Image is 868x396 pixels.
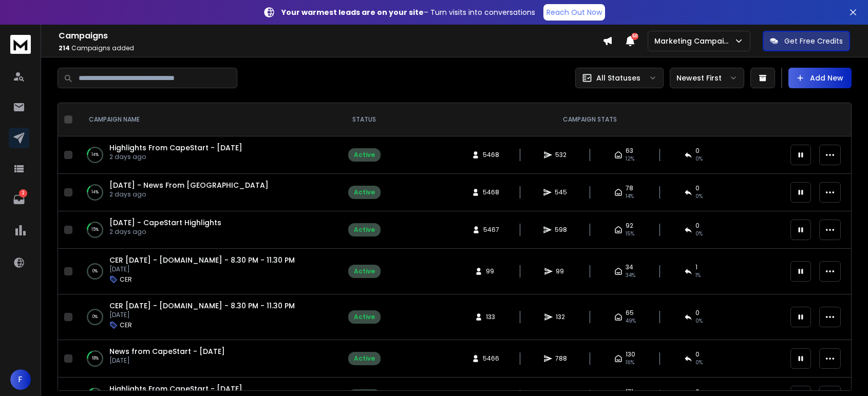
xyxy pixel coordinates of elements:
p: 2 days ago [109,228,221,236]
span: 545 [555,188,567,196]
span: 16 % [626,359,634,367]
span: 34 % [626,271,635,280]
span: 133 [486,313,496,321]
a: Highlights From CapeStart - [DATE] [109,143,242,153]
p: 18 % [92,353,99,364]
a: [DATE] - CapeStart Highlights [109,217,221,228]
td: 15%[DATE] - CapeStart Highlights2 days ago [77,211,333,249]
span: 5468 [483,151,499,159]
span: 15 % [626,230,634,238]
span: 130 [626,350,635,359]
span: 5467 [483,226,499,234]
span: 5468 [483,188,499,196]
span: 532 [555,151,567,159]
a: Highlights From CapeStart - [DATE] [109,384,242,394]
span: 12 % [626,155,634,163]
p: CER [120,321,132,329]
button: Get Free Credits [763,31,850,51]
span: 0 [695,350,700,359]
span: 598 [555,226,567,234]
td: 0%CER [DATE] - [DOMAIN_NAME] - 8.30 PM - 11.30 PM[DATE]CER [77,294,333,340]
div: Active [354,226,375,234]
td: 14%Highlights From CapeStart - [DATE]2 days ago [77,136,333,174]
p: Campaigns added [59,44,602,52]
a: Reach Out Now [543,4,605,21]
p: Reach Out Now [546,7,602,17]
span: 0 % [695,359,703,367]
span: 0 [695,147,700,155]
td: 14%[DATE] - News From [GEOGRAPHIC_DATA]2 days ago [77,174,333,211]
p: 0 % [92,312,98,322]
span: 0 [695,388,700,396]
th: STATUS [333,103,395,136]
p: 14 % [91,187,99,197]
img: logo [10,35,31,54]
span: 0 [695,184,700,192]
span: 1 [695,263,697,271]
td: 18%News from CapeStart - [DATE][DATE] [77,340,333,378]
div: Active [354,354,375,363]
p: All Statuses [596,73,640,83]
a: News from CapeStart - [DATE] [109,346,225,357]
span: 132 [556,313,566,321]
span: 0 % [695,230,703,238]
a: CER [DATE] - [DOMAIN_NAME] - 8.30 PM - 11.30 PM [109,255,295,265]
th: CAMPAIGN NAME [77,103,333,136]
p: Marketing Campaign [654,36,734,46]
span: 99 [556,267,566,275]
p: 2 days ago [109,190,269,199]
button: Add New [788,68,852,88]
span: 49 % [626,317,636,325]
p: [DATE] [109,357,225,365]
span: 99 [486,267,496,275]
span: 0 % [695,155,703,163]
span: 65 [626,309,634,317]
span: 63 [626,147,633,155]
div: Active [354,151,375,159]
span: 0 [695,309,700,317]
td: 0%CER [DATE] - [DOMAIN_NAME] - 8.30 PM - 11.30 PM[DATE]CER [77,249,333,294]
p: 14 % [91,150,99,160]
p: 2 [19,189,27,197]
th: CAMPAIGN STATS [395,103,784,136]
span: 788 [555,354,567,363]
a: [DATE] - News From [GEOGRAPHIC_DATA] [109,180,269,190]
a: 2 [9,189,29,210]
span: 92 [626,222,633,230]
strong: Your warmest leads are on your site [281,7,424,17]
div: Active [354,267,375,275]
div: Active [354,188,375,196]
span: 0 % [695,192,703,201]
p: [DATE] [109,265,295,273]
span: 50 [631,33,638,40]
span: 1 % [695,271,701,280]
div: Active [354,313,375,321]
p: 0 % [92,266,98,276]
span: 34 [626,263,633,271]
span: 0 [695,222,700,230]
span: 78 [626,184,633,192]
span: 14 % [626,192,634,201]
button: F [10,369,31,390]
p: 15 % [91,225,99,235]
p: [DATE] [109,311,295,319]
a: CER [DATE] - [DOMAIN_NAME] - 8.30 PM - 11.30 PM [109,301,295,311]
p: CER [120,275,132,284]
p: – Turn visits into conversations [281,7,535,17]
span: 214 [59,44,70,52]
p: 2 days ago [109,153,242,161]
span: 0 % [695,317,703,325]
p: Get Free Credits [784,36,843,46]
h1: Campaigns [59,30,602,42]
span: 171 [626,388,633,396]
button: Newest First [670,68,744,88]
span: 5466 [483,354,499,363]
